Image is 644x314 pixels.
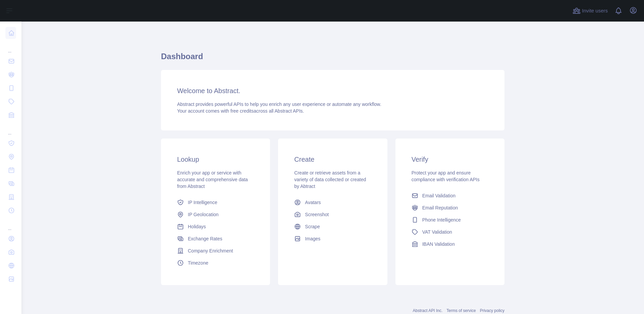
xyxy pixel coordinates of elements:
a: Images [291,233,374,245]
div: ... [5,122,16,136]
span: Scrape [305,223,320,230]
span: Abstract provides powerful APIs to help you enrich any user experience or automate any workflow. [177,102,381,107]
h3: Verify [412,155,488,164]
a: Terms of service [446,308,476,313]
a: Email Validation [409,190,491,202]
span: Email Reputation [422,204,458,211]
button: Invite users [571,5,609,16]
a: IP Intelligence [174,196,257,208]
span: Avatars [305,199,321,206]
span: free credits [230,108,254,114]
span: Timezone [188,260,208,266]
a: Privacy policy [480,308,504,313]
h1: Dashboard [161,51,504,67]
span: Company Enrichment [188,247,233,254]
a: Screenshot [291,208,374,221]
span: Enrich your app or service with accurate and comprehensive data from Abstract [177,170,248,189]
a: Exchange Rates [174,233,257,245]
a: Company Enrichment [174,245,257,257]
span: Invite users [582,7,608,15]
span: Exchange Rates [188,235,222,242]
div: ... [5,218,16,231]
span: Protect your app and ensure compliance with verification APIs [412,170,480,182]
h3: Create [294,155,371,164]
span: Screenshot [305,211,329,218]
span: Images [305,235,320,242]
a: Scrape [291,221,374,233]
a: IP Geolocation [174,208,257,221]
span: Phone Intelligence [422,217,461,223]
h3: Lookup [177,155,254,164]
span: Email Validation [422,192,455,199]
a: Avatars [291,196,374,208]
span: IP Intelligence [188,199,217,206]
span: Holidays [188,223,206,230]
a: Timezone [174,257,257,269]
span: Create or retrieve assets from a variety of data collected or created by Abtract [294,170,366,189]
a: VAT Validation [409,226,491,238]
h3: Welcome to Abstract. [177,86,488,95]
a: Email Reputation [409,202,491,214]
span: VAT Validation [422,229,452,235]
a: Phone Intelligence [409,214,491,226]
a: IBAN Validation [409,238,491,250]
span: Your account comes with across all Abstract APIs. [177,108,304,114]
a: Holidays [174,221,257,233]
span: IP Geolocation [188,211,219,218]
a: Abstract API Inc. [413,308,443,313]
span: IBAN Validation [422,241,455,247]
div: ... [5,40,16,54]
